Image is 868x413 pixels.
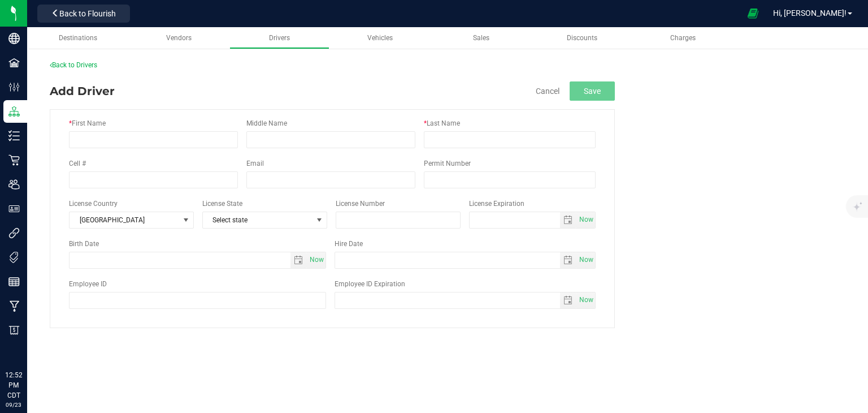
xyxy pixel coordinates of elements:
label: License Country [69,199,118,209]
span: Vendors [166,34,192,42]
span: Select state [203,212,313,228]
a: Back to Drivers [50,61,97,69]
iframe: Resource center [11,322,45,356]
span: Charges [670,34,696,42]
inline-svg: Tags [8,252,20,263]
inline-svg: Facilities [8,57,20,68]
span: Sales [473,34,489,42]
inline-svg: Company [8,33,20,44]
span: select [576,212,595,228]
span: [GEOGRAPHIC_DATA] [70,212,179,228]
label: License Number [336,199,385,209]
inline-svg: Configuration [8,81,20,93]
span: Discounts [567,34,597,42]
label: Employee ID [69,279,107,289]
label: Middle Name [246,118,287,128]
inline-svg: Inventory [8,130,20,141]
span: select [576,252,595,268]
input: Format: (999) 999-9999 [69,171,238,188]
button: Back to Flourish [37,5,130,23]
span: Back to Flourish [59,9,116,18]
button: Cancel [536,85,559,97]
span: Vehicles [367,34,393,42]
label: Last Name [424,118,460,128]
label: Birth Date [69,239,99,249]
span: Drivers [269,34,290,42]
div: Add Driver [50,83,115,100]
label: Cell # [69,158,86,169]
label: Permit Number [424,158,471,169]
inline-svg: Manufacturing [8,300,20,312]
inline-svg: User Roles [8,203,20,214]
span: select [560,212,576,228]
span: Set Current date [577,252,596,268]
span: Open Ecommerce Menu [740,2,766,24]
span: select [576,292,595,308]
inline-svg: Reports [8,276,20,287]
span: Set Current date [307,252,326,268]
inline-svg: Distribution [8,106,20,117]
span: Hi, [PERSON_NAME]! [773,8,847,18]
label: Email [246,158,264,169]
inline-svg: Users [8,179,20,190]
span: select [560,252,576,268]
span: Destinations [59,34,97,42]
inline-svg: Retail [8,154,20,166]
p: 09/23 [5,401,22,409]
label: Hire Date [335,239,363,249]
label: First Name [69,118,106,128]
label: License Expiration [469,199,524,209]
span: Set Current date [577,292,596,308]
inline-svg: Billing [8,325,20,336]
span: select [307,252,325,268]
span: Set Current date [577,212,596,228]
button: Save [570,81,615,101]
p: 12:52 PM CDT [5,370,22,401]
label: Employee ID Expiration [335,279,405,289]
span: select [290,252,307,268]
inline-svg: Integrations [8,227,20,239]
span: select [560,292,576,308]
label: License State [202,199,242,209]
